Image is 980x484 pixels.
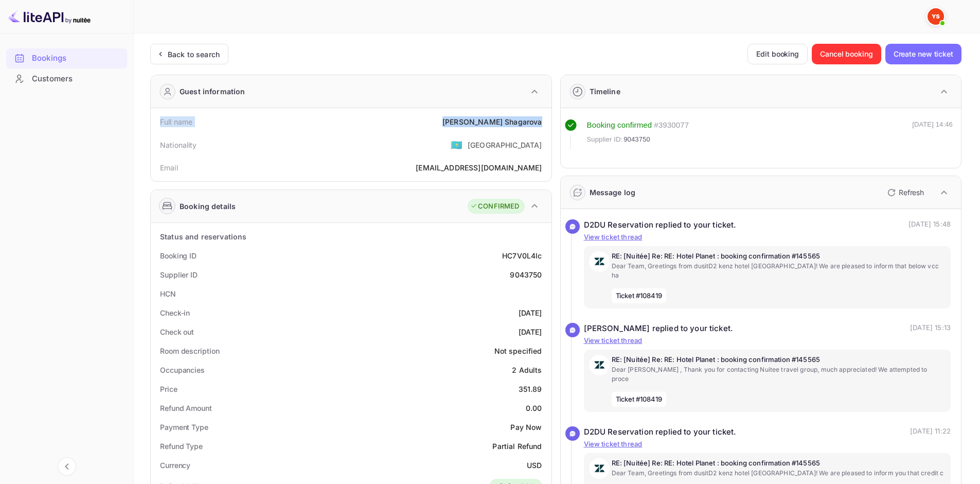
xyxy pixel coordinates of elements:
span: Ticket #108419 [612,288,667,304]
div: Full name [160,116,192,127]
div: 0.00 [526,403,542,413]
div: [EMAIL_ADDRESS][DOMAIN_NAME] [416,162,542,173]
img: AwvSTEc2VUhQAAAAAElFTkSuQmCC [589,458,610,479]
div: USD [527,460,542,471]
div: Supplier ID [160,269,198,280]
div: [PERSON_NAME] Shagarova [442,116,542,127]
p: Dear [PERSON_NAME] , Thank you for contacting Nuitee travel group, much appreciated! We attempted... [612,365,946,384]
p: View ticket thread [584,336,951,346]
img: AwvSTEc2VUhQAAAAAElFTkSuQmCC [589,251,610,272]
span: Supplier ID: [587,134,623,145]
div: Check out [160,326,194,337]
p: Dear Team, Greetings from dusitD2 kenz hotel [GEOGRAPHIC_DATA]! We are pleased to inform you that... [612,469,946,478]
p: Dear Team, Greetings from dusitD2 kenz hotel [GEOGRAPHIC_DATA]! We are pleased to inform that bel... [612,262,946,280]
div: Occupancies [160,365,205,375]
div: Message log [590,187,636,198]
span: United States [451,135,462,154]
p: RE: [Nuitée] Re: RE: Hotel Planet : booking confirmation #145565 [612,355,946,365]
div: Not specified [494,345,542,356]
p: View ticket thread [584,439,951,450]
span: 9043750 [623,134,650,145]
div: Price [160,384,177,394]
p: [DATE] 11:22 [910,426,951,438]
div: CONFIRMED [470,201,519,212]
div: Refund Amount [160,403,212,413]
div: Payment Type [160,422,208,433]
div: D2DU Reservation replied to your ticket. [584,219,737,231]
div: # 3930077 [654,119,689,131]
button: Create new ticket [885,44,961,64]
p: [DATE] 15:48 [908,219,951,231]
p: [DATE] 15:13 [910,323,951,335]
div: Pay Now [510,422,542,433]
div: 9043750 [510,269,542,280]
div: Bookings [6,48,127,68]
div: Nationality [160,140,197,150]
button: Collapse navigation [58,457,76,476]
div: Email [160,162,178,173]
div: 2 Adults [512,365,542,375]
img: LiteAPI logo [8,8,91,25]
div: Check-in [160,307,190,318]
img: AwvSTEc2VUhQAAAAAElFTkSuQmCC [589,355,610,375]
div: [DATE] [519,326,542,337]
div: Partial Refund [492,441,542,452]
div: Status and reservations [160,231,246,242]
div: Booking confirmed [587,119,652,131]
span: Ticket #108419 [612,392,667,407]
div: [GEOGRAPHIC_DATA] [468,140,542,150]
img: Yandex Support [928,8,944,25]
div: Booking details [180,201,236,212]
a: Customers [6,69,127,88]
div: HC7V0L4lc [502,250,542,261]
div: Customers [32,73,122,85]
p: RE: [Nuitée] Re: RE: Hotel Planet : booking confirmation #145565 [612,251,946,262]
div: 351.89 [519,384,542,394]
div: Currency [160,460,190,471]
button: Cancel booking [812,44,881,64]
button: Edit booking [747,44,808,64]
div: [DATE] [519,307,542,318]
div: Customers [6,69,127,89]
div: HCN [160,288,176,299]
div: Room description [160,345,219,356]
div: Refund Type [160,441,203,452]
a: Bookings [6,48,127,67]
div: Bookings [32,53,122,64]
p: Refresh [899,187,924,198]
div: [DATE] 14:46 [912,119,953,149]
button: Refresh [881,184,928,201]
div: D2DU Reservation replied to your ticket. [584,426,737,438]
p: RE: [Nuitée] Re: RE: Hotel Planet : booking confirmation #145565 [612,458,946,469]
div: [PERSON_NAME] replied to your ticket. [584,323,734,335]
div: Guest information [180,86,245,97]
p: View ticket thread [584,232,951,243]
div: Timeline [590,86,620,97]
div: Back to search [168,49,220,60]
div: Booking ID [160,250,197,261]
